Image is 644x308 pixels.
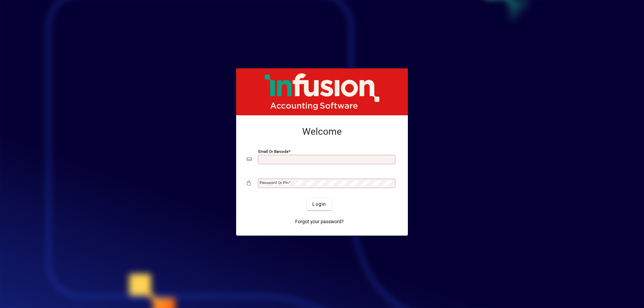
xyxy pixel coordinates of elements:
[312,201,326,208] span: Login
[247,126,397,137] h2: Welcome
[260,180,288,185] mat-label: Password or Pin
[295,218,344,225] span: Forgot your password?
[292,215,346,228] a: Forgot your password?
[258,149,288,154] mat-label: Email or Barcode
[307,198,331,210] button: Login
